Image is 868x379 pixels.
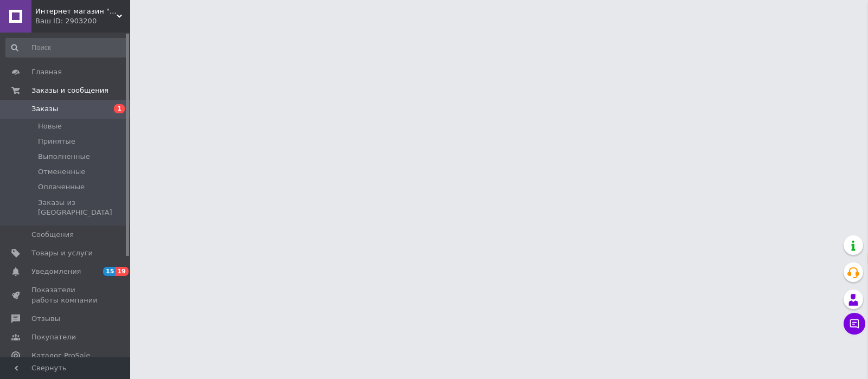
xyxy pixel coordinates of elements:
[31,67,62,77] span: Главная
[103,267,116,276] span: 15
[31,351,90,361] span: Каталог ProSale
[38,121,62,131] span: Новые
[31,230,74,240] span: Сообщения
[31,285,100,305] span: Показатели работы компании
[31,267,81,277] span: Уведомления
[31,104,58,114] span: Заказы
[31,314,60,324] span: Отзывы
[38,137,75,146] span: Принятые
[31,248,93,258] span: Товары и услуги
[844,313,865,335] button: Чат с покупателем
[31,332,76,342] span: Покупатели
[38,198,127,217] span: Заказы из [GEOGRAPHIC_DATA]
[35,16,130,26] div: Ваш ID: 2903200
[31,86,108,95] span: Заказы и сообщения
[38,167,85,177] span: Отмененные
[38,182,85,192] span: Оплаченные
[35,7,117,16] span: Интернет магазин "ПижамаРама"
[116,267,128,276] span: 19
[5,38,128,57] input: Поиск
[38,152,90,162] span: Выполненные
[114,104,125,113] span: 1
